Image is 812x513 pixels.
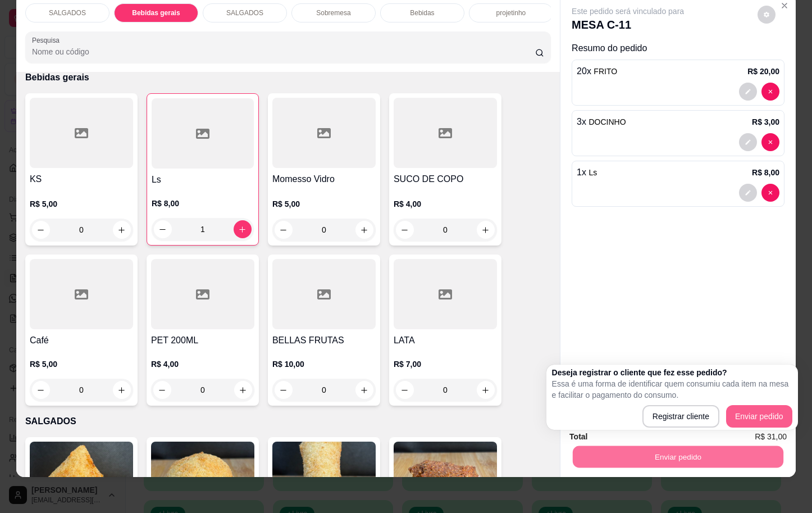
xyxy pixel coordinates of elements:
[152,173,254,187] h4: Ls
[355,221,373,239] button: increase-product-quantity
[154,220,172,238] button: decrease-product-quantity
[32,46,535,57] input: Pesquisa
[572,6,684,17] p: Este pedido será vinculado para
[761,133,779,151] button: decrease-product-quantity
[594,67,617,76] span: FRITO
[642,405,719,428] button: Registrar cliente
[752,167,779,178] p: R$ 8,00
[569,432,587,441] strong: Total
[153,381,171,399] button: decrease-product-quantity
[589,117,626,126] span: DOCINHO
[577,115,626,129] p: 3 x
[573,446,783,467] button: Enviar pedido
[726,405,792,428] button: Enviar pedido
[30,358,133,370] p: R$ 5,00
[739,133,757,151] button: decrease-product-quantity
[272,172,376,186] h4: Momesso Vidro
[30,172,133,186] h4: KS
[25,71,551,84] p: Bebidas gerais
[394,442,497,512] img: product-image
[572,17,684,33] p: MESA C-11
[552,367,792,378] h2: Deseja registrar o cliente que fez esse pedido?
[234,381,252,399] button: increase-product-quantity
[272,358,376,370] p: R$ 10,00
[272,442,376,512] img: product-image
[30,442,133,512] img: product-image
[394,172,497,186] h4: SUCO DE COPO
[152,198,254,209] p: R$ 8,00
[761,83,779,101] button: decrease-product-quantity
[272,334,376,347] h4: BELLAS FRUTAS
[25,415,551,428] p: SALGADOS
[275,381,293,399] button: decrease-product-quantity
[32,35,63,45] label: Pesquisa
[752,116,779,128] p: R$ 3,00
[316,8,350,17] p: Sobremesa
[394,334,497,347] h4: LATA
[49,8,86,17] p: SALGADOS
[577,65,617,78] p: 20 x
[113,221,131,239] button: increase-product-quantity
[477,221,495,239] button: increase-product-quantity
[496,8,526,17] p: projetinho
[410,8,434,17] p: Bebidas
[758,6,775,24] button: decrease-product-quantity
[132,8,180,17] p: Bebidas gerais
[394,198,497,210] p: R$ 4,00
[589,168,597,177] span: Ls
[226,8,263,17] p: SALGADOS
[396,221,414,239] button: decrease-product-quantity
[151,442,254,512] img: product-image
[151,334,254,347] h4: PET 200ML
[234,220,252,238] button: increase-product-quantity
[572,42,784,55] p: Resumo do pedido
[577,166,597,179] p: 1 x
[30,198,133,210] p: R$ 5,00
[477,381,495,399] button: increase-product-quantity
[739,184,757,202] button: decrease-product-quantity
[30,334,133,347] h4: Café
[552,378,792,401] p: Essa é uma forma de identificar quem consumiu cada item na mesa e facilitar o pagamento do consumo.
[761,184,779,202] button: decrease-product-quantity
[739,83,757,101] button: decrease-product-quantity
[396,381,414,399] button: decrease-product-quantity
[272,198,376,210] p: R$ 5,00
[275,221,293,239] button: decrease-product-quantity
[32,221,50,239] button: decrease-product-quantity
[747,66,779,77] p: R$ 20,00
[755,430,787,443] span: R$ 31,00
[151,358,254,370] p: R$ 4,00
[394,358,497,370] p: R$ 7,00
[355,381,373,399] button: increase-product-quantity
